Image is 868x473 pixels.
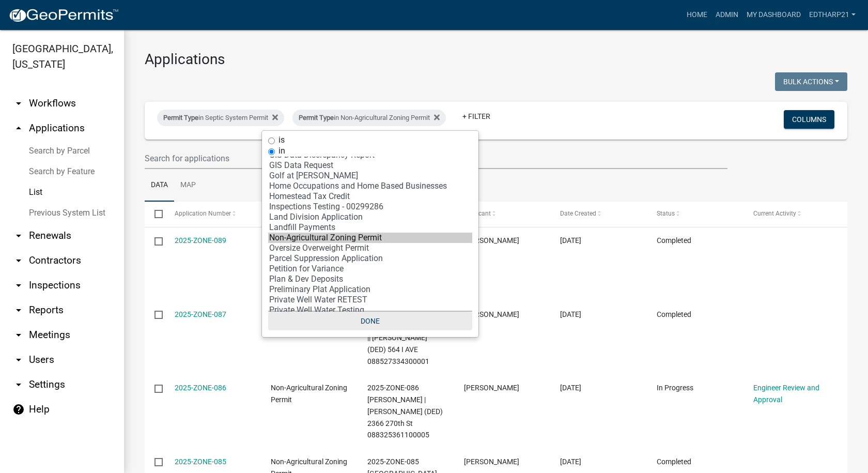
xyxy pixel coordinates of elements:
[657,236,691,245] span: Completed
[271,384,347,404] span: Non-Agricultural Zoning Permit
[268,305,472,315] option: Private Well Water Testing
[12,378,25,391] i: arrow_drop_down
[743,202,840,226] datatable-header-cell: Current Activity
[145,148,727,169] input: Search for applications
[175,457,226,466] a: 2025-ZONE-085
[268,284,472,295] option: Preliminary Plat Application
[12,230,25,242] i: arrow_drop_down
[711,5,742,25] a: Admin
[174,169,202,202] a: Map
[299,114,334,121] span: Permit Type
[560,384,581,392] span: 09/30/2025
[268,295,472,305] option: Private Well Water RETEST
[464,310,519,318] span: Roman Stutzman
[657,457,691,466] span: Completed
[12,304,25,316] i: arrow_drop_down
[12,122,25,134] i: arrow_drop_up
[683,5,711,25] a: Home
[157,110,284,126] div: in Septic System Permit
[268,274,472,284] option: Plan & Dev Deposits
[145,202,164,226] datatable-header-cell: Select
[268,233,472,243] option: Non-Agricultural Zoning Permit
[560,457,581,466] span: 09/26/2025
[12,329,25,341] i: arrow_drop_down
[164,202,261,226] datatable-header-cell: Application Number
[268,264,472,274] option: Petition for Variance
[464,384,519,392] span: Daniel Soto
[560,236,581,245] span: 10/13/2025
[278,147,285,155] label: in
[175,210,231,217] span: Application Number
[454,107,499,126] a: + Filter
[268,160,472,171] option: GIS Data Request
[805,5,860,25] a: EdTharp21
[647,202,743,226] datatable-header-cell: Status
[657,310,691,318] span: Completed
[550,202,647,226] datatable-header-cell: Date Created
[12,403,25,416] i: help
[278,136,285,144] label: is
[367,310,443,365] span: 2025-ZONE-087 Stutzman, Roman (DED) || Miller, Dennis J (DED) 564 I AVE 088527334300001
[268,243,472,253] option: Oversize Overweight Permit
[12,254,25,267] i: arrow_drop_down
[268,171,472,181] option: Golf at [PERSON_NAME]
[163,114,198,121] span: Permit Type
[12,97,25,110] i: arrow_drop_down
[560,210,596,217] span: Date Created
[268,202,472,212] option: Inspections Testing - 00299286
[268,181,472,191] option: Home Occupations and Home Based Businesses
[657,210,675,217] span: Status
[268,222,472,233] option: Landfill Payments
[145,169,174,202] a: Data
[464,236,519,245] span: Tyson W. Krause
[784,110,834,129] button: Columns
[753,210,796,217] span: Current Activity
[464,457,519,466] span: Bryan Olmstead
[175,310,226,318] a: 2025-ZONE-087
[268,312,472,330] button: Done
[175,236,226,245] a: 2025-ZONE-089
[12,354,25,366] i: arrow_drop_down
[657,384,693,392] span: In Progress
[145,51,847,68] h3: Applications
[775,72,847,91] button: Bulk Actions
[12,279,25,292] i: arrow_drop_down
[560,310,581,318] span: 10/07/2025
[268,191,472,202] option: Homestead Tax Credit
[454,202,550,226] datatable-header-cell: Applicant
[742,5,805,25] a: My Dashboard
[753,384,819,404] a: Engineer Review and Approval
[268,253,472,264] option: Parcel Suppression Application
[268,212,472,222] option: Land Division Application
[175,384,226,392] a: 2025-ZONE-086
[367,384,443,439] span: 2025-ZONE-086 Meyer, Mark G | Meyer, Elizabeth A (DED) 2366 270th St 088325361100005
[292,110,446,126] div: in Non-Agricultural Zoning Permit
